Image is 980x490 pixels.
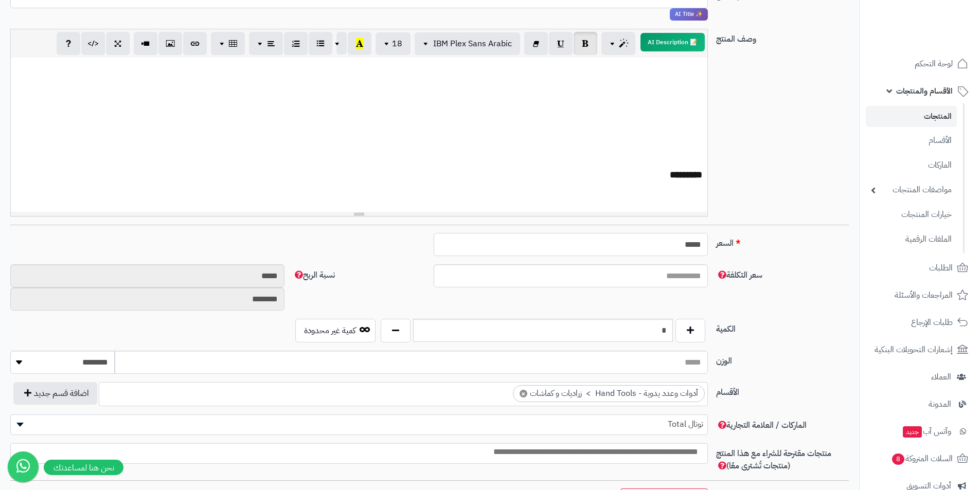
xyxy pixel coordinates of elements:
[13,382,97,405] button: اضافة قسم جديد
[895,288,953,302] span: المراجعات والأسئلة
[716,447,831,472] span: منتجات مقترحة للشراء مع هذا المنتج (منتجات تُشترى معًا)
[892,453,904,465] span: 8
[712,319,853,335] label: الكمية
[875,342,953,357] span: إشعارات التحويلات البنكية
[513,385,705,402] li: أدوات وعدد يدوية - Hand Tools > زراديات و كماشات
[11,416,707,432] span: توتال Total
[866,256,974,280] a: الطلبات
[902,424,951,439] span: وآتس آب
[376,32,411,55] button: 18
[866,204,957,226] a: خيارات المنتجات
[931,370,951,384] span: العملاء
[866,310,974,335] a: طلبات الإرجاع
[866,154,957,176] a: الماركات
[433,38,512,50] span: IBM Plex Sans Arabic
[712,29,853,45] label: وصف المنتج
[866,446,974,471] a: السلات المتروكة8
[896,84,953,98] span: الأقسام والمنتجات
[929,261,953,275] span: الطلبات
[520,390,527,397] span: ×
[866,106,957,127] a: المنتجات
[866,283,974,307] a: المراجعات والأسئلة
[415,32,520,55] button: IBM Plex Sans Arabic
[866,130,957,152] a: الأقسام
[866,392,974,416] a: المدونة
[929,397,951,411] span: المدونة
[866,365,974,389] a: العملاء
[866,179,957,201] a: مواصفات المنتجات
[866,337,974,362] a: إشعارات التحويلات البنكية
[293,269,335,281] span: نسبة الربح
[866,51,974,76] a: لوحة التحكم
[640,33,705,51] button: 📝 AI Description
[891,451,953,466] span: السلات المتروكة
[903,426,922,438] span: جديد
[712,233,853,249] label: السعر
[712,351,853,367] label: الوزن
[915,57,953,71] span: لوحة التحكم
[866,228,957,250] a: الملفات الرقمية
[712,382,853,398] label: الأقسام
[911,315,953,330] span: طلبات الإرجاع
[392,38,402,50] span: 18
[10,414,708,435] span: توتال Total
[716,419,807,431] span: الماركات / العلامة التجارية
[670,8,708,21] span: انقر لاستخدام رفيقك الذكي
[716,269,762,281] span: سعر التكلفة
[866,419,974,444] a: وآتس آبجديد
